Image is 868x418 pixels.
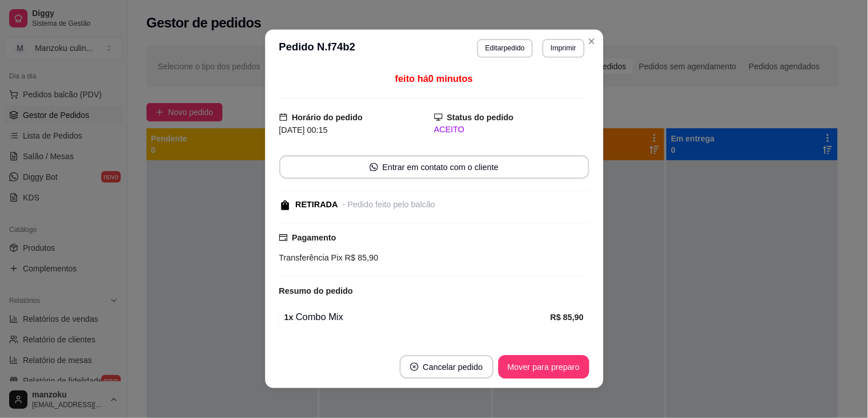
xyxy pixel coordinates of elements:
div: Combo Mix [284,311,550,325]
span: Transferência Pix [279,253,343,262]
strong: Resumo do pedido [279,286,353,295]
button: Editarpedido [477,39,533,58]
span: [DATE] 00:15 [279,125,328,135]
span: R$ 85,90 [343,253,378,262]
strong: R$ 85,90 [550,313,584,322]
span: desktop [434,113,442,121]
h3: Pedido N. f74b2 [279,39,355,58]
strong: 1 x [284,313,294,322]
div: - Pedido feito pelo balcão [343,199,435,212]
span: close-circle [410,363,418,371]
span: feito há 0 minutos [395,74,473,84]
strong: Status do pedido [447,113,514,122]
button: Close [582,32,601,51]
button: Imprimir [542,39,584,58]
span: calendar [279,113,287,121]
button: whats-appEntrar em contato com o cliente [279,156,589,179]
button: close-circleCancelar pedido [399,356,493,379]
div: ACEITO [434,124,589,136]
span: whats-app [370,163,378,171]
strong: Horário do pedido [292,113,363,122]
strong: Pagamento [292,233,336,242]
div: RETIRADA [295,199,338,212]
button: Mover para preparo [498,356,589,379]
span: credit-card [279,234,287,242]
